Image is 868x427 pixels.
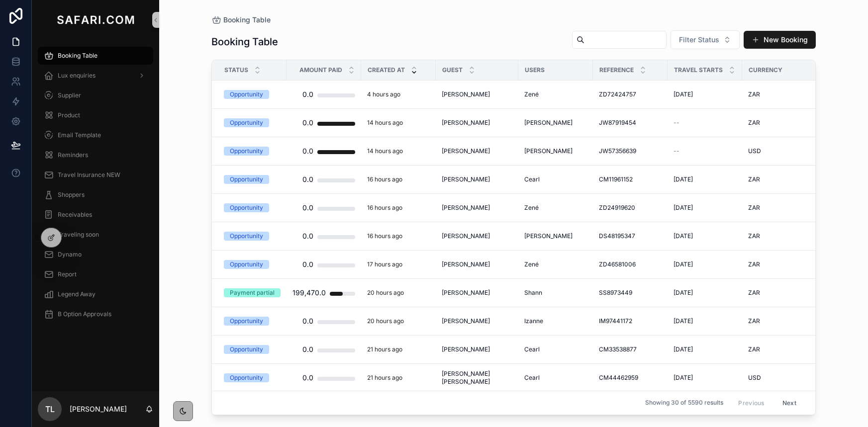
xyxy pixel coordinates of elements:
a: Report [38,265,153,283]
span: [DATE] [674,289,693,297]
a: Opportunity [224,147,281,156]
a: Booking Table [38,47,153,65]
span: Users [525,66,545,74]
div: Opportunity [230,90,263,99]
span: JW57356639 [599,147,636,155]
p: 14 hours ago [367,147,403,155]
a: Supplier [38,86,153,104]
a: [PERSON_NAME] [442,345,512,353]
a: Cearl [524,374,587,382]
a: Izanne [524,317,587,325]
p: 17 hours ago [367,260,402,268]
span: Lux enquiries [58,72,96,80]
span: USD [748,147,761,155]
p: 16 hours ago [367,175,402,183]
span: [PERSON_NAME] [442,147,490,155]
p: 20 hours ago [367,317,404,325]
a: CM44462959 [599,374,662,382]
span: [PERSON_NAME] [442,345,490,353]
a: CM11961152 [599,175,662,183]
button: New Booking [744,31,816,49]
span: ZAR [748,317,760,325]
a: 14 hours ago [367,119,430,127]
a: Zené [524,204,587,212]
a: ZAR [748,90,811,98]
a: Reminders [38,146,153,164]
div: Opportunity [230,118,263,127]
p: 21 hours ago [367,345,402,353]
h1: Booking Table [211,35,278,49]
div: 0.0 [302,311,313,331]
span: ZD46581006 [599,260,636,268]
span: Filter Status [679,35,719,45]
a: Opportunity [224,260,281,269]
a: [PERSON_NAME] [524,119,587,127]
span: Receivables [58,211,92,219]
div: 0.0 [302,226,313,246]
a: [DATE] [674,175,736,183]
a: ZD72424757 [599,90,662,98]
a: [PERSON_NAME] [442,119,512,127]
span: Izanne [524,317,543,325]
span: Travel Insurance NEW [58,171,120,179]
a: Opportunity [224,203,281,212]
span: ZAR [748,260,760,268]
span: Shann [524,289,542,297]
div: Opportunity [230,203,263,212]
p: 14 hours ago [367,119,403,127]
span: CM11961152 [599,175,633,183]
p: 20 hours ago [367,289,404,297]
span: TL [45,403,55,415]
a: Dynamo [38,246,153,263]
div: 0.0 [302,368,313,388]
a: [PERSON_NAME] [442,204,512,212]
a: 16 hours ago [367,175,430,183]
span: Report [58,270,77,278]
a: [PERSON_NAME] [442,90,512,98]
div: Opportunity [230,345,263,354]
span: [DATE] [674,317,693,325]
a: 20 hours ago [367,317,430,325]
span: [PERSON_NAME] [442,204,490,212]
span: [PERSON_NAME] [PERSON_NAME] [442,370,512,386]
span: Dynamo [58,251,82,258]
span: CM44462959 [599,374,638,382]
span: Currency [749,66,782,74]
span: [DATE] [674,232,693,240]
a: JW57356639 [599,147,662,155]
a: 16 hours ago [367,204,430,212]
a: 20 hours ago [367,289,430,297]
div: Opportunity [230,232,263,241]
span: B Option Approvals [58,310,111,318]
span: Amount Paid [299,66,342,74]
span: Shoppers [58,191,85,199]
span: ZAR [748,119,760,127]
a: USD [748,147,811,155]
a: DS48195347 [599,232,662,240]
a: Opportunity [224,345,281,354]
a: ZD46581006 [599,260,662,268]
div: Opportunity [230,373,263,382]
span: [DATE] [674,260,693,268]
a: -- [674,147,736,155]
a: [DATE] [674,90,736,98]
span: USD [748,374,761,382]
span: Status [224,66,248,74]
a: 0.0 [292,368,355,388]
a: Opportunity [224,90,281,99]
a: 16 hours ago [367,232,430,240]
a: [PERSON_NAME] [524,232,587,240]
span: Travel Starts [674,66,723,74]
a: 21 hours ago [367,374,430,382]
a: 0.0 [292,170,355,189]
div: Opportunity [230,260,263,269]
a: 0.0 [292,85,355,104]
a: [PERSON_NAME] [442,260,512,268]
div: Payment partial [230,288,275,297]
span: [DATE] [674,345,693,353]
a: 0.0 [292,226,355,246]
a: Shann [524,289,587,297]
a: ZAR [748,204,811,212]
div: Opportunity [230,147,263,156]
